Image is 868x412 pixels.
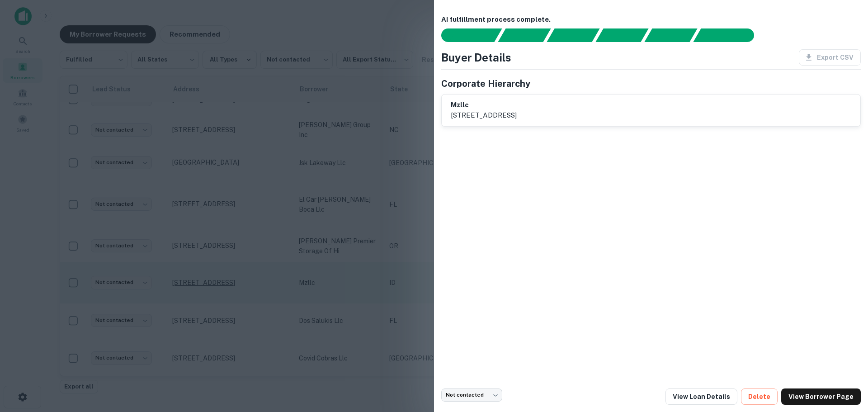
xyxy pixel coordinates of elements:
[441,49,511,66] h4: Buyer Details
[741,388,778,405] button: Delete
[823,340,868,383] iframe: Chat Widget
[781,388,861,405] a: View Borrower Page
[693,28,765,42] div: AI fulfillment process complete.
[430,28,498,42] div: Sending borrower request to AI...
[451,100,517,110] h6: mzllc
[498,28,551,42] div: Your request is received and processing...
[441,14,861,25] h6: AI fulfillment process complete.
[451,110,517,121] p: [STREET_ADDRESS]
[644,28,697,42] div: Principals found, still searching for contact information. This may take time...
[547,28,599,42] div: Documents found, AI parsing details...
[441,388,502,402] div: Not contacted
[441,77,530,90] h5: Corporate Hierarchy
[665,388,737,405] a: View Loan Details
[595,28,648,42] div: Principals found, AI now looking for contact information...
